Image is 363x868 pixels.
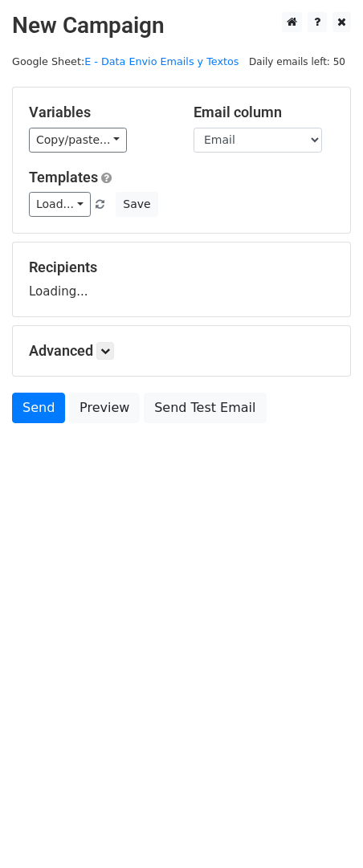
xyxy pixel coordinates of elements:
[84,55,239,67] a: E - Data Envio Emails y Textos
[29,342,334,360] h5: Advanced
[29,259,334,300] div: Loading...
[29,259,334,276] h5: Recipients
[29,169,98,185] a: Templates
[29,104,169,121] h5: Variables
[12,393,65,423] a: Send
[12,12,351,39] h2: New Campaign
[144,393,266,423] a: Send Test Email
[243,53,351,71] span: Daily emails left: 50
[29,128,127,153] a: Copy/paste...
[194,104,334,121] h5: Email column
[69,393,140,423] a: Preview
[243,55,351,67] a: Daily emails left: 50
[116,192,157,217] button: Save
[29,192,91,217] a: Load...
[12,55,239,67] small: Google Sheet:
